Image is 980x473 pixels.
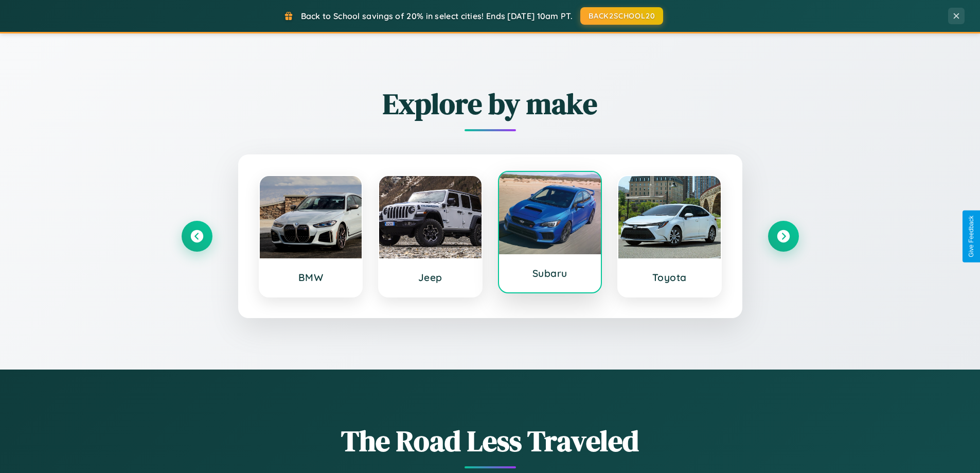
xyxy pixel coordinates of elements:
[182,84,799,124] h2: Explore by make
[580,7,663,25] button: BACK2SCHOOL20
[629,271,710,284] h3: Toyota
[182,421,799,461] h1: The Road Less Traveled
[968,216,975,257] div: Give Feedback
[389,271,471,284] h3: Jeep
[270,271,352,284] h3: BMW
[509,267,591,279] h3: Subaru
[301,11,573,21] span: Back to School savings of 20% in select cities! Ends [DATE] 10am PT.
